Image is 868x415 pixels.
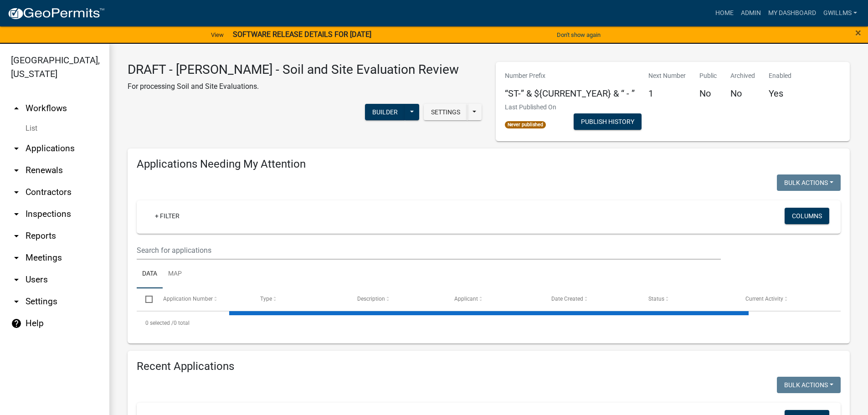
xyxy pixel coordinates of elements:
[148,208,187,224] a: + Filter
[260,296,272,302] span: Type
[154,288,251,310] datatable-header-cell: Application Number
[163,296,213,302] span: Application Number
[648,71,686,81] p: Next Number
[128,81,459,92] p: For processing Soil and Site Evaluations.
[505,102,556,112] p: Last Published On
[737,5,765,22] a: Admin
[446,288,543,310] datatable-header-cell: Applicant
[11,252,22,263] i: arrow_drop_down
[769,71,791,81] p: Enabled
[365,104,405,120] button: Builder
[730,88,755,99] h5: No
[855,27,861,38] button: Close
[505,121,546,128] span: Never published
[820,5,861,22] a: gwillms
[648,88,686,99] h5: 1
[769,88,791,99] h5: Yes
[11,231,22,241] i: arrow_drop_down
[137,158,841,171] h4: Applications Needing My Attention
[137,360,841,373] h4: Recent Applications
[574,113,642,130] button: Publish History
[855,26,861,39] span: ×
[349,288,446,310] datatable-header-cell: Description
[648,296,664,302] span: Status
[137,288,154,310] datatable-header-cell: Select
[11,318,22,329] i: help
[712,5,737,22] a: Home
[553,27,604,42] button: Don't show again
[543,288,640,310] datatable-header-cell: Date Created
[145,320,174,326] span: 0 selected /
[505,71,635,81] p: Number Prefix
[699,88,717,99] h5: No
[357,296,385,302] span: Description
[730,71,755,81] p: Archived
[251,288,348,310] datatable-header-cell: Type
[11,143,22,154] i: arrow_drop_down
[11,165,22,176] i: arrow_drop_down
[765,5,820,22] a: My Dashboard
[128,62,459,77] h3: DRAFT - [PERSON_NAME] - Soil and Site Evaluation Review
[640,288,737,310] datatable-header-cell: Status
[137,241,721,260] input: Search for applications
[551,296,583,302] span: Date Created
[11,187,22,198] i: arrow_drop_down
[505,88,635,99] h5: “ST-” & ${CURRENT_YEAR} & “ - ”
[11,274,22,285] i: arrow_drop_down
[233,30,371,39] strong: SOFTWARE RELEASE DETAILS FOR [DATE]
[737,288,834,310] datatable-header-cell: Current Activity
[424,104,467,120] button: Settings
[699,71,717,81] p: Public
[137,312,841,334] div: 0 total
[11,296,22,307] i: arrow_drop_down
[777,377,841,393] button: Bulk Actions
[207,27,227,42] a: View
[785,208,829,224] button: Columns
[11,209,22,220] i: arrow_drop_down
[777,174,841,191] button: Bulk Actions
[11,103,22,114] i: arrow_drop_up
[454,296,478,302] span: Applicant
[163,260,187,289] a: Map
[137,260,163,289] a: Data
[745,296,783,302] span: Current Activity
[574,118,642,126] wm-modal-confirm: Workflow Publish History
